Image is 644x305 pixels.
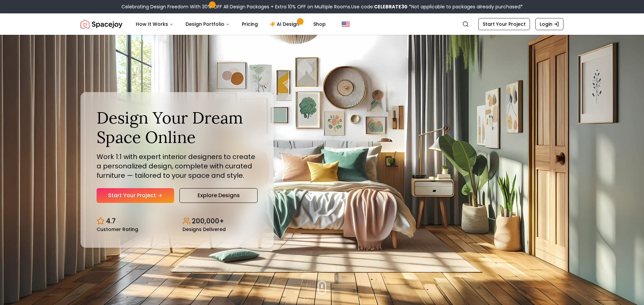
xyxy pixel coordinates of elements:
[80,17,122,31] img: Spacejoy Logo
[80,13,563,35] nav: Global
[408,3,523,10] span: *Not applicable to packages already purchased*
[182,227,226,232] small: Designs Delivered
[179,188,258,203] a: Explore Designs
[97,188,174,203] a: Start Your Project
[535,18,563,30] a: Login
[106,216,116,226] p: 4.7
[265,17,307,31] a: AI Design
[374,3,408,10] b: CELEBRATE30
[80,17,122,31] a: Spacejoy
[478,18,530,30] a: Start Your Project
[180,17,235,31] button: Design Portfolio
[236,17,263,31] a: Pricing
[121,3,523,10] div: Celebrating Design Freedom With 30% OFF All Design Packages + Extra 10% OFF on Multiple Rooms.
[97,108,258,147] h1: Design Your Dream Space Online
[130,17,331,31] nav: Main
[342,20,350,28] img: United States
[351,3,408,10] span: Use code:
[97,211,258,232] div: Design stats
[97,152,258,180] p: Work 1:1 with expert interior designers to create a personalized design, complete with curated fu...
[130,17,179,31] button: How It Works
[308,17,331,31] a: Shop
[97,227,138,232] small: Customer Rating
[192,216,224,226] p: 200,000+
